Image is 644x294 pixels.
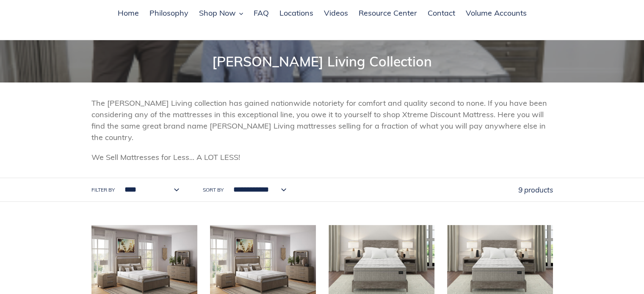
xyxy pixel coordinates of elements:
[149,8,188,18] span: Philosophy
[462,7,531,20] a: Volume Accounts
[249,7,273,20] a: FAQ
[254,8,269,18] span: FAQ
[275,7,318,20] a: Locations
[279,8,313,18] span: Locations
[428,8,455,18] span: Contact
[354,7,421,20] a: Resource Center
[195,7,247,20] button: Shop Now
[466,8,527,18] span: Volume Accounts
[324,8,348,18] span: Videos
[91,151,553,163] p: We Sell Mattresses for Less... A LOT LESS!
[212,53,432,70] span: [PERSON_NAME] Living Collection
[199,8,236,18] span: Shop Now
[423,7,459,20] a: Contact
[113,7,143,20] a: Home
[118,8,139,18] span: Home
[91,97,553,143] p: The [PERSON_NAME] Living collection has gained nationwide notoriety for comfort and quality secon...
[518,185,553,194] span: 9 products
[359,8,417,18] span: Resource Center
[91,186,115,194] label: Filter by
[320,7,352,20] a: Videos
[203,186,224,194] label: Sort by
[145,7,193,20] a: Philosophy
